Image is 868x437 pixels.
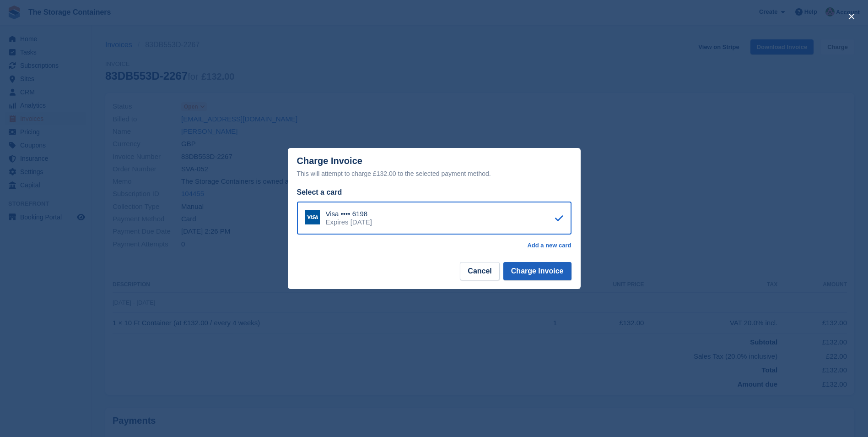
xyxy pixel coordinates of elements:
a: Add a new card [527,242,571,249]
button: close [844,9,859,24]
button: Cancel [460,262,499,280]
div: Charge Invoice [297,156,571,179]
button: Charge Invoice [503,262,571,280]
div: Select a card [297,187,571,198]
div: Expires [DATE] [326,218,372,226]
img: Visa Logo [305,210,320,224]
div: Visa •••• 6198 [326,210,372,218]
div: This will attempt to charge £132.00 to the selected payment method. [297,168,571,179]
